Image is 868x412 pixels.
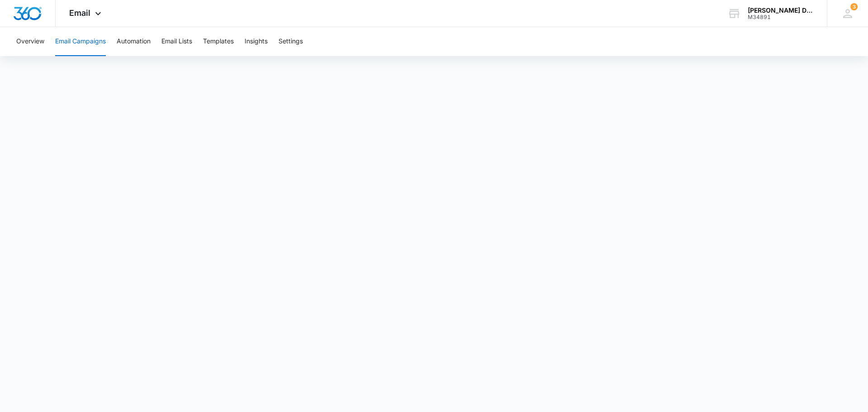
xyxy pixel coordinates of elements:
[161,27,192,56] button: Email Lists
[55,27,106,56] button: Email Campaigns
[850,3,858,10] span: 3
[748,14,814,20] div: account id
[245,27,268,56] button: Insights
[850,3,858,10] div: notifications count
[117,27,151,56] button: Automation
[748,7,814,14] div: account name
[16,27,44,56] button: Overview
[69,8,90,18] span: Email
[203,27,234,56] button: Templates
[278,27,303,56] button: Settings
